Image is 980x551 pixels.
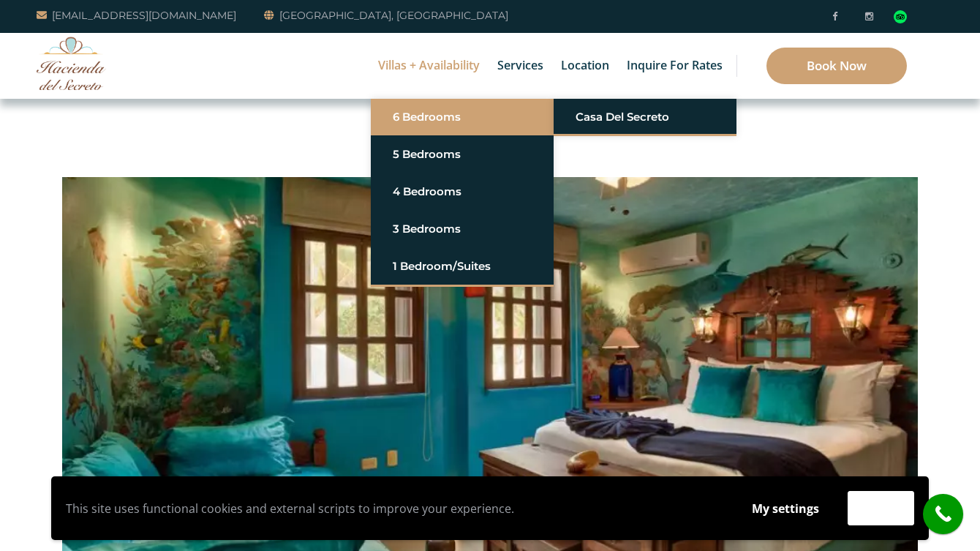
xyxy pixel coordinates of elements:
button: Accept [848,491,914,525]
a: 5 Bedrooms [393,141,532,168]
a: [GEOGRAPHIC_DATA], [GEOGRAPHIC_DATA] [264,7,508,24]
a: call [923,494,963,534]
a: 6 Bedrooms [393,104,532,130]
p: This site uses functional cookies and external scripts to improve your experience. [66,498,723,520]
a: 4 Bedrooms [393,179,532,205]
a: Location [554,33,617,99]
img: Tripadvisor_logomark.svg [894,10,907,23]
button: My settings [738,492,833,525]
img: Awesome Logo [37,37,106,90]
a: Villas + Availability [371,33,487,99]
i: call [927,498,960,531]
a: 3 Bedrooms [393,216,532,242]
a: 1 Bedroom/Suites [393,253,532,280]
a: [EMAIL_ADDRESS][DOMAIN_NAME] [37,7,236,24]
a: Book Now [766,48,907,84]
div: Read traveler reviews on Tripadvisor [894,10,907,23]
a: Inquire for Rates [619,33,730,99]
a: Services [490,33,551,99]
a: Casa del Secreto [576,104,715,130]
